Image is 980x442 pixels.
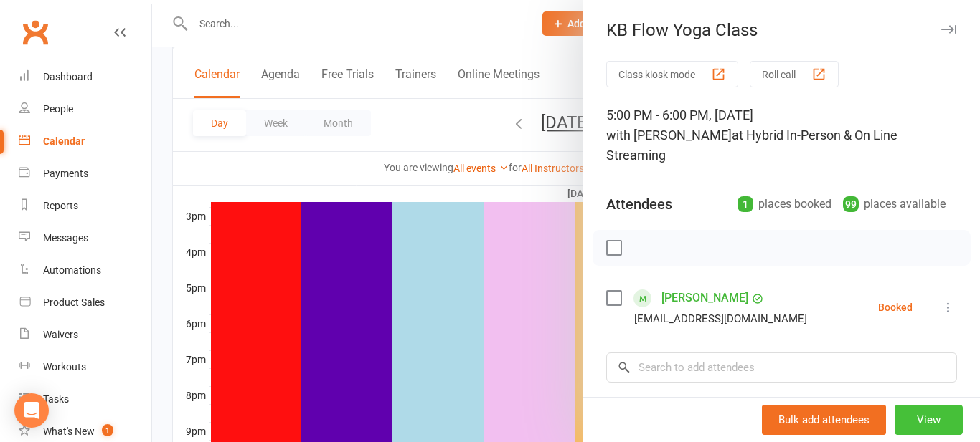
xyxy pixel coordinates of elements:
a: Workouts [19,351,151,383]
div: 1 [738,196,753,212]
div: Booked [878,302,913,312]
a: Tasks [19,383,151,415]
div: Payments [43,168,88,179]
a: Automations [19,254,151,287]
input: Search to add attendees [606,352,957,383]
div: Messages [43,232,88,244]
div: KB Flow Yoga Class [583,20,980,40]
a: Messages [19,222,151,254]
div: Attendees [606,194,672,214]
span: with [PERSON_NAME] [606,128,732,143]
a: Calendar [19,125,151,158]
div: Calendar [43,135,85,147]
a: Dashboard [19,61,151,93]
div: Reports [43,200,78,211]
div: places available [843,194,946,214]
a: Waivers [19,319,151,351]
div: Tasks [43,393,69,405]
div: Product Sales [43,297,105,308]
div: Workouts [43,361,86,373]
span: at Hybrid In-Person & On Line Streaming [606,128,897,163]
span: 1 [102,424,113,436]
a: Reports [19,190,151,222]
a: Product Sales [19,287,151,319]
div: places booked [738,194,831,214]
div: Automations [43,264,101,276]
a: People [19,93,151,125]
button: Bulk add attendees [762,405,886,435]
div: What's New [43,426,95,437]
div: 5:00 PM - 6:00 PM, [DATE] [606,105,957,165]
div: Dashboard [43,71,93,82]
a: Payments [19,158,151,190]
div: Waivers [43,329,78,340]
div: People [43,103,73,115]
a: Clubworx [17,14,53,50]
button: View [895,405,963,435]
a: [PERSON_NAME] [661,287,748,309]
div: [EMAIL_ADDRESS][DOMAIN_NAME] [634,309,807,328]
button: Class kiosk mode [606,61,738,87]
button: Roll call [750,61,839,87]
div: Open Intercom Messenger [14,393,49,428]
div: 99 [843,196,859,212]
